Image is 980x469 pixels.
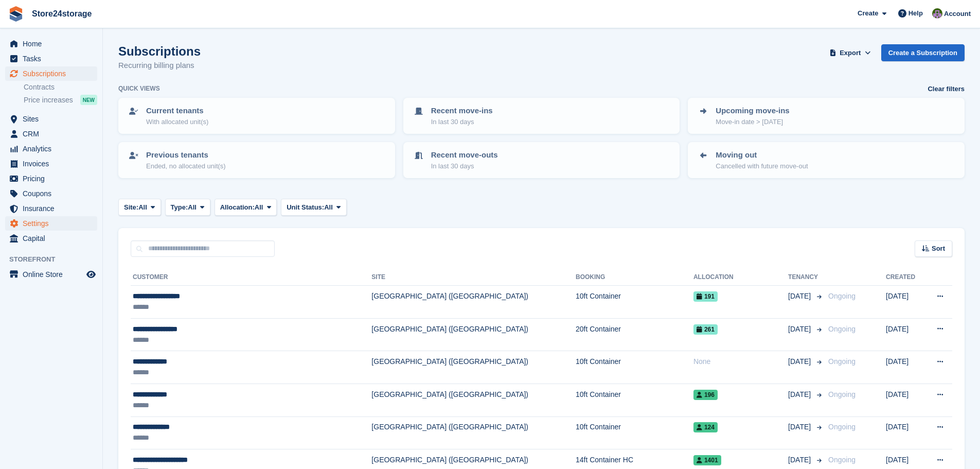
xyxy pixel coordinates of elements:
[324,202,333,213] span: All
[858,8,878,19] span: Create
[23,51,84,66] span: Tasks
[576,384,693,416] td: 10ft Container
[908,8,923,19] span: Help
[118,44,201,58] h1: Subscriptions
[5,186,97,201] a: menu
[215,199,277,216] button: Allocation: All
[23,186,84,201] span: Coupons
[693,269,788,286] th: Allocation
[23,171,84,186] span: Pricing
[23,142,84,156] span: Analytics
[8,6,24,22] img: stora-icon-8386f47178a22dfd0bd8f6a31ec36ba5ce8667c1dd55bd0f319d3a0aa187defe.svg
[165,199,210,216] button: Type: All
[5,267,97,282] a: menu
[886,286,924,319] td: [DATE]
[576,318,693,351] td: 20ft Container
[5,216,97,231] a: menu
[431,161,498,171] p: In last 30 days
[118,60,201,72] p: Recurring billing plans
[932,244,945,254] span: Sort
[5,51,97,66] a: menu
[371,416,576,449] td: [GEOGRAPHIC_DATA] ([GEOGRAPHIC_DATA])
[576,416,693,449] td: 10ft Container
[138,202,147,213] span: All
[119,99,394,133] a: Current tenants With allocated unit(s)
[371,286,576,319] td: [GEOGRAPHIC_DATA] ([GEOGRAPHIC_DATA])
[23,201,84,216] span: Insurance
[576,351,693,384] td: 10ft Container
[881,44,965,61] a: Create a Subscription
[371,384,576,416] td: [GEOGRAPHIC_DATA] ([GEOGRAPHIC_DATA])
[693,356,788,367] div: None
[23,216,84,231] span: Settings
[28,5,96,22] a: Store24storage
[23,66,84,81] span: Subscriptions
[118,84,160,93] h6: Quick views
[404,99,679,133] a: Recent move-ins In last 30 days
[788,356,813,367] span: [DATE]
[119,143,394,177] a: Previous tenants Ended, no allocated unit(s)
[5,112,97,126] a: menu
[404,143,679,177] a: Recent move-outs In last 30 days
[788,422,813,432] span: [DATE]
[840,48,861,58] span: Export
[220,202,255,213] span: Allocation:
[828,325,856,333] span: Ongoing
[693,390,718,400] span: 196
[828,292,856,300] span: Ongoing
[828,390,856,398] span: Ongoing
[431,149,498,161] p: Recent move-outs
[9,254,102,265] span: Storefront
[118,199,161,216] button: Site: All
[146,161,226,171] p: Ended, no allocated unit(s)
[788,455,813,465] span: [DATE]
[828,44,873,61] button: Export
[716,149,808,161] p: Moving out
[693,291,718,302] span: 191
[23,267,84,282] span: Online Store
[171,202,188,213] span: Type:
[886,416,924,449] td: [DATE]
[371,318,576,351] td: [GEOGRAPHIC_DATA] ([GEOGRAPHIC_DATA])
[788,389,813,400] span: [DATE]
[431,117,493,127] p: In last 30 days
[80,95,97,105] div: NEW
[788,269,824,286] th: Tenancy
[716,105,789,117] p: Upcoming move-ins
[431,105,493,117] p: Recent move-ins
[371,269,576,286] th: Site
[886,318,924,351] td: [DATE]
[85,268,97,281] a: Preview store
[5,171,97,186] a: menu
[5,201,97,216] a: menu
[928,84,965,94] a: Clear filters
[23,127,84,141] span: CRM
[932,8,942,19] img: Jane Welch
[886,269,924,286] th: Created
[576,269,693,286] th: Booking
[188,202,197,213] span: All
[5,231,97,246] a: menu
[5,127,97,141] a: menu
[24,94,97,106] a: Price increases NEW
[5,142,97,156] a: menu
[24,95,73,105] span: Price increases
[5,157,97,171] a: menu
[23,157,84,171] span: Invoices
[131,269,371,286] th: Customer
[146,105,208,117] p: Current tenants
[146,117,208,127] p: With allocated unit(s)
[23,112,84,126] span: Sites
[23,231,84,246] span: Capital
[281,199,346,216] button: Unit Status: All
[124,202,138,213] span: Site:
[693,455,721,465] span: 1401
[886,351,924,384] td: [DATE]
[287,202,324,213] span: Unit Status:
[886,384,924,416] td: [DATE]
[788,291,813,302] span: [DATE]
[5,37,97,51] a: menu
[716,161,808,171] p: Cancelled with future move-out
[23,37,84,51] span: Home
[716,117,789,127] p: Move-in date > [DATE]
